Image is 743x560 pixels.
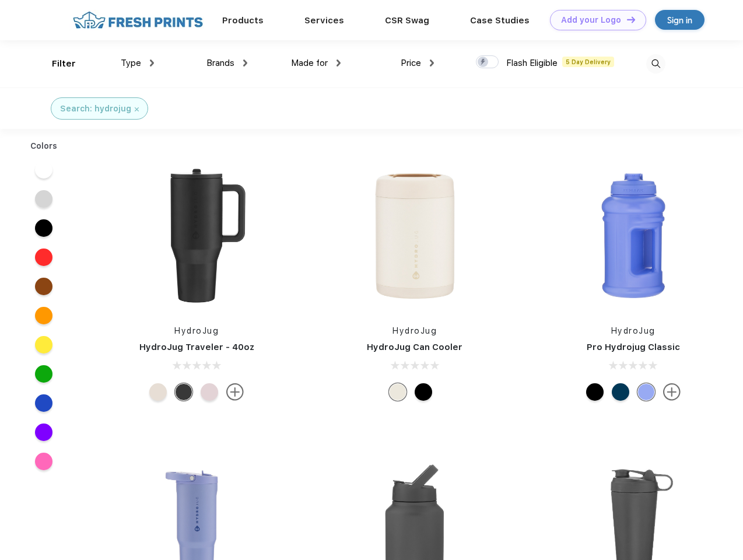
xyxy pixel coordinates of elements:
[150,60,154,66] img: dropdown.png
[243,60,247,66] img: dropdown.png
[389,383,406,401] div: Cream
[556,158,711,313] img: func=resize&h=266
[226,383,244,401] img: more.svg
[60,103,131,115] div: Search: hydrojug
[337,158,492,313] img: func=resize&h=266
[612,383,629,401] div: Navy
[415,383,432,401] div: Black
[586,383,604,401] div: Black
[22,140,66,152] div: Colors
[175,383,192,401] div: Black
[119,158,274,313] img: func=resize&h=266
[611,326,656,335] a: HydroJug
[663,383,681,401] img: more.svg
[627,16,635,23] img: DT
[69,10,206,30] img: fo%20logo%202.webp
[206,58,234,68] span: Brands
[139,342,254,352] a: HydroJug Traveler - 40oz
[222,15,264,26] a: Products
[149,383,167,401] div: Cream
[337,60,341,66] img: dropdown.png
[201,383,218,401] div: Pink Sand
[562,57,614,67] span: 5 Day Delivery
[587,342,680,352] a: Pro Hydrojug Classic
[135,107,139,111] img: filter_cancel.svg
[646,54,665,73] img: desktop_search.svg
[392,326,437,335] a: HydroJug
[637,383,655,401] div: Hyper Blue
[430,60,434,66] img: dropdown.png
[174,326,219,335] a: HydroJug
[401,58,421,68] span: Price
[121,58,141,68] span: Type
[506,58,558,68] span: Flash Eligible
[52,57,76,71] div: Filter
[655,10,705,30] a: Sign in
[667,13,692,27] div: Sign in
[367,342,462,352] a: HydroJug Can Cooler
[291,58,328,68] span: Made for
[561,15,621,25] div: Add your Logo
